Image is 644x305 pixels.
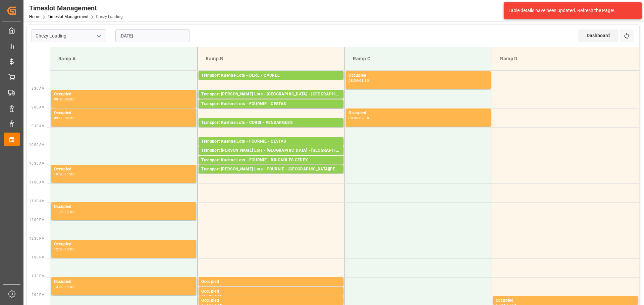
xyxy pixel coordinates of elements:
div: Occupied [348,72,488,79]
div: Pallets: 3,TU: 554,City: [GEOGRAPHIC_DATA],Arrival: [DATE] 00:00:00 [201,126,341,132]
div: 12:00 [65,210,74,213]
div: Ramp A [56,53,192,65]
div: - [64,210,65,213]
div: Occupied [496,297,635,304]
div: Pallets: ,TU: 66,City: [GEOGRAPHIC_DATA][PERSON_NAME],Arrival: [DATE] 00:00:00 [201,173,341,178]
div: Pallets: 23,TU: 117,City: [GEOGRAPHIC_DATA],Arrival: [DATE] 00:00:00 [201,79,341,85]
input: Type to search/select [32,29,106,42]
div: Transport Kuehne Lots - DERE - CAUREL [201,72,341,79]
div: Dashboard [578,29,619,42]
a: Home [29,14,40,19]
div: - [64,285,65,288]
div: Pallets: 8,TU: 270,City: [GEOGRAPHIC_DATA],Arrival: [DATE] 00:00:00 [201,98,341,103]
div: Occupied [54,166,194,173]
input: DD-MM-YYYY [115,29,190,42]
div: Occupied [201,297,341,304]
div: Transport Kuehne Lots - FOURNIE - CESTAS [201,138,341,145]
div: Transport [PERSON_NAME] Lots - [GEOGRAPHIC_DATA] - [GEOGRAPHIC_DATA] [201,91,341,98]
div: 08:30 [54,98,64,101]
span: 10:00 AM [29,143,45,147]
span: 2:00 PM [32,293,45,297]
div: Pallets: 1,TU: 60,City: [GEOGRAPHIC_DATA],Arrival: [DATE] 00:00:00 [201,154,341,160]
button: open menu [94,31,104,41]
div: Occupied [54,204,194,210]
div: 14:00 [65,285,74,288]
div: Pallets: ,TU: 29,City: CESTAS,Arrival: [DATE] 00:00:00 [201,145,341,151]
div: - [211,295,212,298]
div: 10:30 [54,173,64,176]
span: 12:00 PM [29,218,45,222]
div: 13:45 [201,295,211,298]
div: Ramp C [350,53,486,65]
div: Transport Kuehne Lots - FOURNIE - BRIGNOLES CEDEX [201,157,341,164]
div: Pallets: 1,TU: 94,City: [GEOGRAPHIC_DATA],Arrival: [DATE] 00:00:00 [201,107,341,113]
div: Occupied [54,91,194,98]
div: Occupied [54,279,194,285]
div: 09:00 [65,98,74,101]
div: Transport Kuehne Lots - CORSI - VENDARGUES [201,120,341,126]
span: 1:00 PM [32,255,45,259]
span: 10:30 AM [29,162,45,165]
div: 09:00 [54,117,64,120]
div: Occupied [348,110,488,117]
div: Table details have been updated. Refresh the Page!. [508,7,632,14]
div: Transport [PERSON_NAME] Lots - FOURNIE - [GEOGRAPHIC_DATA][PERSON_NAME] [201,166,341,173]
div: Occupied [54,110,194,117]
div: - [64,248,65,251]
span: 9:00 AM [32,105,45,109]
div: 12:30 [54,248,64,251]
span: 11:30 AM [29,199,45,203]
div: 13:00 [65,248,74,251]
div: - [64,173,65,176]
div: 09:30 [65,117,74,120]
div: 08:00 [348,79,358,82]
div: 09:30 [359,117,369,120]
div: - [64,117,65,120]
div: Occupied [201,279,341,285]
div: Pallets: 4,TU: ,City: BRIGNOLES CEDEX,Arrival: [DATE] 00:00:00 [201,164,341,169]
div: 11:30 [54,210,64,213]
span: 9:30 AM [32,124,45,128]
div: Transport [PERSON_NAME] Lots - [GEOGRAPHIC_DATA] - [GEOGRAPHIC_DATA] [201,147,341,154]
div: 11:00 [65,173,74,176]
div: 08:30 [359,79,369,82]
div: 14:00 [212,295,222,298]
div: Occupied [201,288,341,295]
span: 1:30 PM [32,274,45,278]
div: - [64,98,65,101]
div: Timeslot Management [29,3,123,13]
div: 13:45 [212,285,222,288]
div: 09:00 [348,117,358,120]
div: 13:30 [201,285,211,288]
div: Occupied [54,241,194,248]
div: - [211,285,212,288]
span: 11:00 AM [29,180,45,184]
div: - [358,79,359,82]
div: 13:30 [54,285,64,288]
div: Ramp B [203,53,339,65]
div: Transport Kuehne Lots - FOURNIE - CESTAS [201,101,341,107]
span: 8:30 AM [32,87,45,90]
div: - [358,117,359,120]
div: Ramp D [497,53,634,65]
a: Timeslot Management [48,14,89,19]
span: 12:30 PM [29,237,45,240]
